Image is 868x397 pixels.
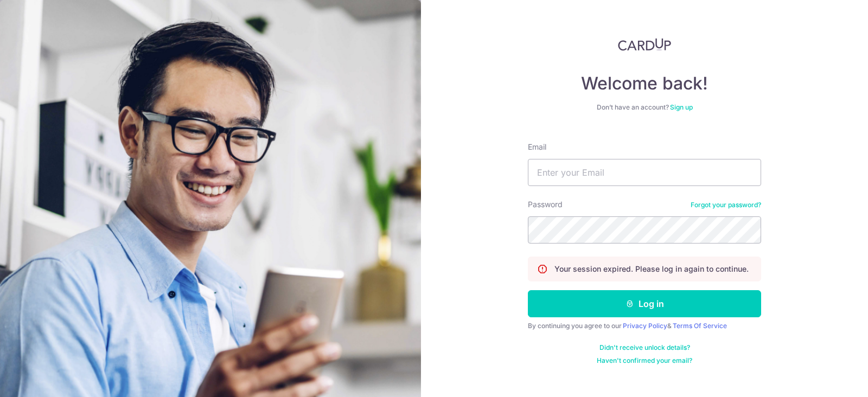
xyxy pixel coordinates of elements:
div: By continuing you agree to our & [528,322,761,330]
p: Your session expired. Please log in again to continue. [554,264,749,274]
button: Log in [528,290,761,317]
a: Sign up [670,103,693,111]
input: Enter your Email [528,159,761,186]
img: CardUp Logo [618,38,671,51]
a: Haven't confirmed your email? [597,356,692,365]
a: Terms Of Service [673,322,727,330]
label: Email [528,142,546,152]
a: Privacy Policy [623,322,667,330]
h4: Welcome back! [528,73,761,94]
a: Forgot your password? [691,201,761,209]
a: Didn't receive unlock details? [599,343,690,352]
label: Password [528,199,563,210]
div: Don’t have an account? [528,103,761,112]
